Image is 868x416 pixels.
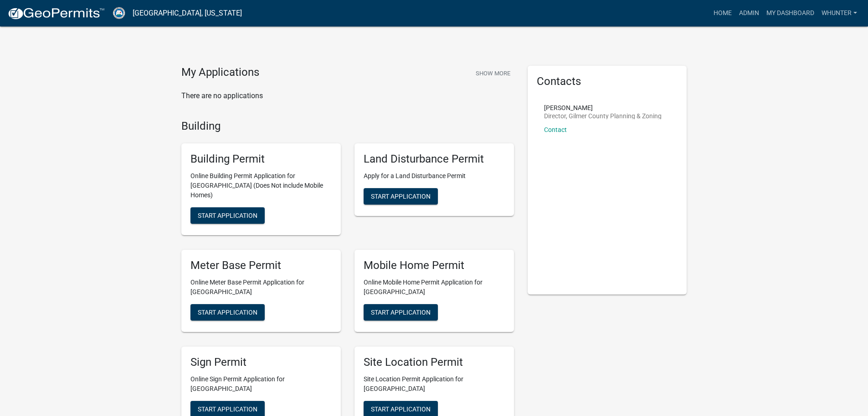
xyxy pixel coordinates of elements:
a: Contact [544,126,567,133]
span: Start Application [371,193,431,200]
a: [GEOGRAPHIC_DATA], [US_STATE] [133,5,242,21]
p: There are no applications [181,90,514,101]
h5: Mobile Home Permit [364,259,505,272]
a: My Dashboard [763,5,818,22]
span: Start Application [198,405,257,412]
p: Online Mobile Home Permit Application for [GEOGRAPHIC_DATA] [364,278,505,297]
p: Online Building Permit Application for [GEOGRAPHIC_DATA] (Does Not include Mobile Homes) [190,171,332,200]
h5: Site Location Permit [364,356,505,369]
p: Director, Gilmer County Planning & Zoning [544,113,662,119]
span: Start Application [371,405,431,412]
h4: Building [181,120,514,133]
a: Home [710,5,735,22]
button: Start Application [364,304,438,321]
p: Online Sign Permit Application for [GEOGRAPHIC_DATA] [190,374,332,394]
p: [PERSON_NAME] [544,105,662,111]
p: Apply for a Land Disturbance Permit [364,171,505,181]
button: Start Application [364,188,438,205]
h5: Contacts [537,75,678,88]
h5: Sign Permit [190,356,332,369]
span: Start Application [371,308,431,316]
a: Admin [735,5,763,22]
span: Start Application [198,212,257,219]
h5: Building Permit [190,153,332,166]
button: Start Application [190,304,265,321]
p: Online Meter Base Permit Application for [GEOGRAPHIC_DATA] [190,278,332,297]
p: Site Location Permit Application for [GEOGRAPHIC_DATA] [364,374,505,394]
h4: My Applications [181,66,259,79]
button: Show More [472,66,514,81]
span: Start Application [198,308,257,316]
img: Gilmer County, Georgia [112,7,125,19]
h5: Meter Base Permit [190,259,332,272]
button: Start Application [190,207,265,224]
a: whunter [818,5,861,22]
h5: Land Disturbance Permit [364,153,505,166]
